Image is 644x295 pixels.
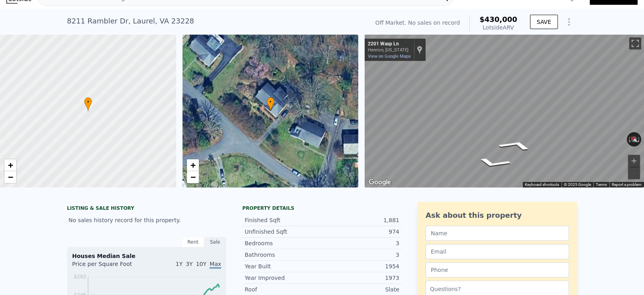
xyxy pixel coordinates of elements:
[368,41,410,47] div: 2201 Wasp Ln
[84,97,92,111] div: •
[267,97,275,111] div: •
[267,98,275,105] span: •
[628,155,640,167] button: Zoom in
[74,274,86,279] tspan: $293
[322,285,399,293] div: Slate
[426,210,569,221] div: Ask about this property
[245,262,322,270] div: Year Built
[187,171,199,183] a: Zoom out
[365,35,644,188] div: Map
[84,98,92,105] span: •
[204,237,226,247] div: Sale
[596,182,607,187] a: Terms
[176,261,183,267] span: 1Y
[8,160,13,170] span: +
[186,261,192,267] span: 3Y
[426,244,569,259] input: Email
[322,228,399,236] div: 974
[210,261,221,269] span: Max
[322,262,399,270] div: 1954
[375,19,460,27] div: Off Market. No sales on record
[245,239,322,247] div: Bedrooms
[561,14,577,30] button: Show Options
[322,239,399,247] div: 3
[426,262,569,277] input: Phone
[530,15,558,29] button: SAVE
[627,132,631,147] button: Rotate counterclockwise
[465,155,522,171] path: Go West, Wasp Ln
[242,205,402,211] div: Property details
[67,205,226,213] div: LISTING & SALE HISTORY
[637,132,642,147] button: Rotate clockwise
[245,228,322,236] div: Unfinished Sqft
[479,15,517,23] span: $430,000
[525,182,559,188] button: Keyboard shortcuts
[245,285,322,293] div: Roof
[322,251,399,259] div: 3
[8,172,13,182] span: −
[67,16,194,27] div: 8211 Rambler Dr , Laurel , VA 23228
[626,133,641,146] button: Reset the view
[245,216,322,224] div: Finished Sqft
[487,137,544,153] path: Go East, Wasp Ln
[196,261,206,267] span: 10Y
[367,177,393,188] img: Google
[322,274,399,282] div: 1973
[67,213,226,227] div: No sales history record for this property.
[628,167,640,179] button: Zoom out
[367,177,393,188] a: Open this area in Google Maps (opens a new window)
[322,216,399,224] div: 1,881
[245,251,322,259] div: Bathrooms
[479,23,517,31] div: Lotside ARV
[629,37,641,49] button: Toggle fullscreen view
[612,182,642,187] a: Report a problem
[4,159,16,171] a: Zoom in
[72,252,221,260] div: Houses Median Sale
[72,260,147,273] div: Price per Square Foot
[417,45,422,54] a: Show location on map
[4,171,16,183] a: Zoom out
[190,160,195,170] span: +
[368,47,410,53] div: Henrico, [US_STATE]
[426,226,569,241] input: Name
[245,274,322,282] div: Year Improved
[187,159,199,171] a: Zoom in
[365,35,644,188] div: Street View
[564,182,591,187] span: © 2025 Google
[182,237,204,247] div: Rent
[368,54,411,59] a: View on Google Maps
[190,172,195,182] span: −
